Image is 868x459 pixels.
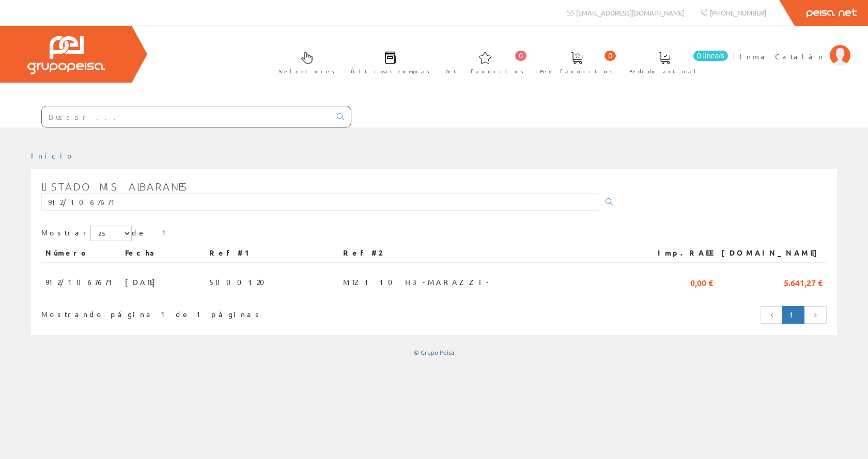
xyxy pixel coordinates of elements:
div: Mostrando página 1 de 1 páginas [41,305,360,320]
a: Inma Catalán [739,43,850,53]
span: 0 [515,51,526,61]
th: Número [41,244,121,262]
span: 0,00 € [690,273,713,291]
span: 5.641,27 € [784,273,823,291]
a: Inicio [31,151,75,160]
span: 912/1067671 [45,273,117,291]
div: © Grupo Peisa [31,348,837,357]
th: [DOMAIN_NAME] [717,244,827,262]
span: Listado mis albaranes [41,180,189,193]
span: Selectores [279,66,335,76]
input: Buscar ... [42,106,331,127]
span: [DATE] [125,273,161,291]
select: Mostrar [90,226,132,241]
img: Grupo Peisa [27,36,105,74]
th: Ref #2 [339,244,640,262]
a: Selectores [269,43,340,81]
th: Ref #1 [205,244,339,262]
input: Introduzca parte o toda la referencia1, referencia2, número, fecha(dd/mm/yy) o rango de fechas(dd... [41,193,599,211]
a: Página siguiente [804,306,827,324]
label: Mostrar [41,226,132,241]
span: Ped. favoritos [540,66,613,76]
div: de 1 [41,226,827,244]
span: 5000120 [209,273,271,291]
span: [EMAIL_ADDRESS][DOMAIN_NAME] [576,8,685,17]
th: Imp.RAEE [640,244,717,262]
a: Página actual [782,306,804,324]
span: Últimas compras [351,66,430,76]
span: Art. favoritos [446,66,524,76]
span: 0 [605,51,616,61]
span: Pedido actual [629,66,700,76]
span: 0 línea/s [693,51,728,61]
a: Página anterior [761,306,783,324]
a: Últimas compras [340,43,435,81]
span: Inma Catalán [739,51,825,61]
span: [PHONE_NUMBER] [710,8,766,17]
span: MTZ1 10 H3 -MARAZZI- [343,273,491,291]
th: Fecha [121,244,205,262]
